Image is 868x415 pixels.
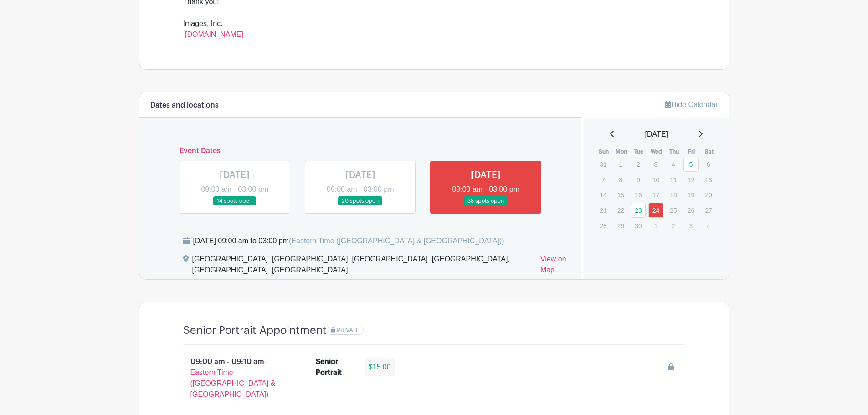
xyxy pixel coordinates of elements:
p: 25 [666,203,681,217]
h6: Dates and locations [150,101,219,110]
div: Images, Inc. [183,18,685,40]
a: View on Map [540,254,570,279]
th: Fri [683,147,701,156]
p: 30 [631,219,646,233]
p: 21 [596,203,611,217]
p: 1 [648,219,663,233]
p: 14 [596,188,611,202]
p: 4 [666,157,681,171]
th: Sun [595,147,613,156]
p: 3 [683,219,699,233]
th: Thu [665,147,683,156]
p: 3 [648,157,663,171]
p: 1 [613,157,628,171]
div: $15.00 [365,358,395,376]
p: 2 [631,157,646,171]
p: 16 [631,188,646,202]
div: [GEOGRAPHIC_DATA], [GEOGRAPHIC_DATA], [GEOGRAPHIC_DATA], [GEOGRAPHIC_DATA], [GEOGRAPHIC_DATA], [G... [192,254,533,279]
p: 28 [596,219,611,233]
p: 7 [596,173,611,187]
p: 17 [648,188,663,202]
p: 27 [701,203,716,217]
p: 09:00 am - 09:10 am [169,353,302,404]
p: 22 [613,203,628,217]
p: 9 [631,173,646,187]
h6: Event Dates [172,147,549,155]
span: PRIVATE [337,327,360,333]
a: [DOMAIN_NAME] [185,31,243,38]
th: Wed [648,147,666,156]
p: 10 [648,173,663,187]
p: 6 [701,157,716,171]
span: (Eastern Time ([GEOGRAPHIC_DATA] & [GEOGRAPHIC_DATA])) [289,237,504,245]
p: 13 [701,173,716,187]
p: 2 [666,219,681,233]
p: 18 [666,188,681,202]
span: [DATE] [645,129,668,140]
a: 5 [683,157,699,172]
p: 15 [613,188,628,202]
p: 11 [666,173,681,187]
div: [DATE] 09:00 am to 03:00 pm [193,236,504,246]
div: Senior Portrait [316,356,354,378]
p: 26 [683,203,699,217]
a: Hide Calendar [665,101,718,108]
p: 19 [683,188,699,202]
p: 12 [683,173,699,187]
a: 24 [648,203,663,218]
a: 23 [631,203,646,218]
span: - Eastern Time ([GEOGRAPHIC_DATA] & [GEOGRAPHIC_DATA]) [190,358,276,398]
p: 31 [596,157,611,171]
p: 20 [701,188,716,202]
h4: Senior Portrait Appointment [183,324,327,337]
th: Tue [630,147,648,156]
th: Mon [613,147,631,156]
p: 4 [701,219,716,233]
th: Sat [700,147,718,156]
p: 29 [613,219,628,233]
p: 8 [613,173,628,187]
